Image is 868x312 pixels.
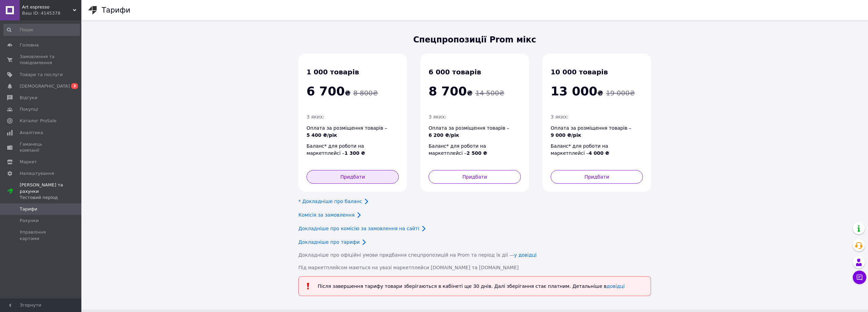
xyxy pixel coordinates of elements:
[20,83,70,89] span: [DEMOGRAPHIC_DATA]
[429,68,481,76] span: 6 000 товарів
[102,6,130,14] h1: Тарифи
[853,271,866,284] button: Чат з покупцем
[307,89,351,97] span: ₴
[20,159,37,165] span: Маркет
[467,150,487,156] span: 2 500 ₴
[607,283,625,289] a: довідці
[20,118,56,124] span: Каталог ProSale
[20,130,43,136] span: Аналітика
[307,84,345,98] span: 6 700
[344,150,365,156] span: 1 300 ₴
[304,282,312,290] img: :exclamation:
[429,143,487,156] span: Баланс* для роботи на маркетплейсі –
[429,114,446,120] span: З яких:
[20,106,38,112] span: Покупці
[429,89,473,97] span: ₴
[298,199,362,204] a: * Докладніше про баланс
[307,132,337,138] span: 5 400 ₴/рік
[551,68,608,76] span: 10 000 товарів
[20,72,63,78] span: Товари та послуги
[551,114,568,120] span: З яких:
[22,4,73,10] span: Art espresso
[20,182,81,201] span: [PERSON_NAME] та рахунки
[298,239,360,245] a: Докладніше про тарифи
[298,226,419,231] a: Докладніше про комісію за замовлення на сайті
[353,89,378,97] span: 8 800 ₴
[20,229,63,241] span: Управління картами
[307,125,387,138] span: Оплата за розміщення товарів –
[429,84,467,98] span: 8 700
[429,125,509,138] span: Оплата за розміщення товарів –
[514,252,536,258] a: у довідці
[606,89,635,97] span: 19 000 ₴
[298,265,519,270] span: Під маркетплейсом маються на увазі маркетплейси [DOMAIN_NAME] та [DOMAIN_NAME]
[475,89,504,97] span: 14 500 ₴
[307,170,399,184] button: Придбати
[20,141,63,153] span: Гаманець компанії
[20,95,37,101] span: Відгуки
[318,283,625,289] span: Після завершення тарифу товари зберігаються в кабінеті ще 30 днів. Далі зберігання стає платним. ...
[20,42,39,48] span: Головна
[307,114,324,120] span: З яких:
[71,83,78,89] span: 3
[298,34,651,45] span: Спецпропозиції Prom мікс
[551,84,597,98] span: 13 000
[551,170,643,184] button: Придбати
[429,132,459,138] span: 6 200 ₴/рік
[307,143,365,156] span: Баланс* для роботи на маркетплейсі –
[20,195,81,201] div: Тестовий період
[551,89,603,97] span: ₴
[20,206,37,212] span: Тарифи
[307,68,359,76] span: 1 000 товарів
[298,252,537,258] span: Докладніше про офіційні умови придбання спецпропозицій на Prom та період їх дії —
[20,54,63,66] span: Замовлення та повідомлення
[551,132,581,138] span: 9 000 ₴/рік
[551,125,631,138] span: Оплата за розміщення товарів –
[589,150,609,156] span: 4 000 ₴
[20,170,54,177] span: Налаштування
[551,143,609,156] span: Баланс* для роботи на маркетплейсі –
[3,24,80,36] input: Пошук
[429,170,521,184] button: Придбати
[298,212,355,218] a: Комісія за замовлення
[20,218,39,224] span: Рахунки
[22,10,81,16] div: Ваш ID: 4145378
